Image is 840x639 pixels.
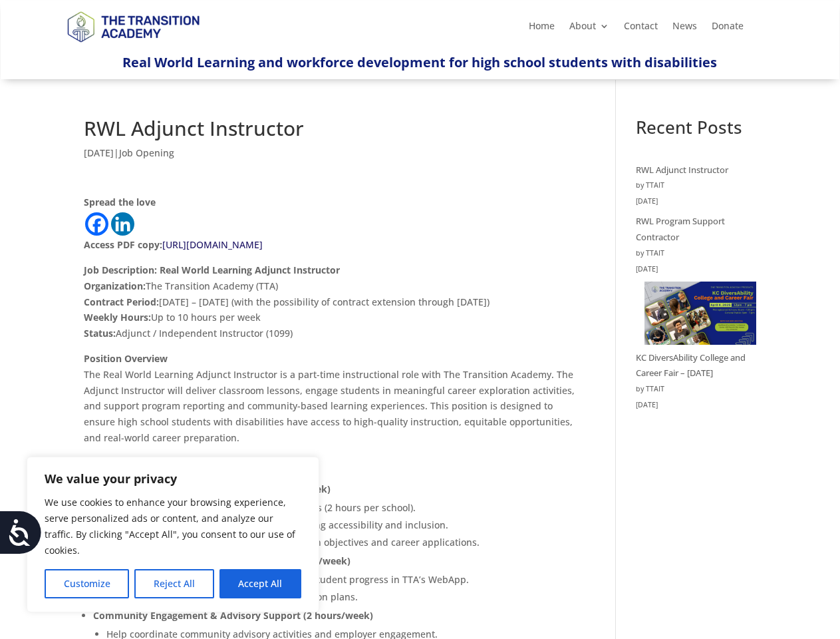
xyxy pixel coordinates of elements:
a: RWL Program Support Contractor [636,215,725,243]
a: Logo-Noticias [61,40,205,53]
li: Provide follow-up support to students on lesson objectives and career applications. [106,534,579,551]
a: Facebook [85,212,108,236]
p: The Transition Academy (TTA) [DATE] – [DATE] (with the possibility of contract extension through ... [84,262,579,351]
a: KC DiversAbility College and Career Fair – [DATE] [636,351,746,379]
strong: Status: [84,327,116,339]
a: Linkedin [111,212,134,236]
p: We use cookies to enhance your browsing experience, serve personalized ads or content, and analyz... [45,495,301,558]
a: About [569,21,609,36]
p: We value your privacy [45,471,301,487]
a: Job Opening [119,146,174,159]
a: Donate [712,21,744,36]
div: by TTAIT [636,381,756,397]
a: Contact [624,21,658,36]
p: The Real World Learning Adjunct Instructor is a part-time instructional role with The Transition ... [84,351,579,455]
strong: Weekly Hours: [84,311,151,323]
button: Customize [45,569,129,598]
li: Assist in compiling updates for student transition plans. [106,588,579,606]
a: RWL Adjunct Instructor [636,164,728,176]
li: Record weekly attendance, participation, and student progress in TTA’s WebApp. [106,571,579,588]
time: [DATE] [636,397,756,413]
button: Accept All [219,569,301,598]
div: Spread the love [84,194,579,210]
h1: RWL Adjunct Instructor [84,118,579,145]
h2: Recent Posts [636,118,756,142]
strong: Community Engagement & Advisory Support (2 hours/week) [93,609,373,622]
img: TTA Brand_TTA Primary Logo_Horizontal_Light BG [61,3,205,50]
li: Facilitate RWL curriculum lessons in two schools (2 hours per school). [106,499,579,517]
strong: Contract Period: [84,296,159,308]
strong: Access PDF copy: [84,238,162,251]
time: [DATE] [636,262,756,278]
p: | [84,145,579,171]
a: [URL][DOMAIN_NAME] [162,238,263,251]
strong: Position Overview [84,352,168,365]
a: Home [529,21,555,36]
strong: Organization: [84,280,146,292]
span: Real World Learning and workforce development for high school students with disabilities [122,53,717,71]
span: [DATE] [84,146,114,159]
div: by TTAIT [636,246,756,262]
li: Engage students in classroom sessions, ensuring accessibility and inclusion. [106,517,579,534]
time: [DATE] [636,194,756,210]
strong: Job Description: Real World Learning Adjunct Instructor [84,264,340,276]
div: by TTAIT [636,178,756,194]
a: News [672,21,697,36]
button: Reject All [134,569,213,598]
